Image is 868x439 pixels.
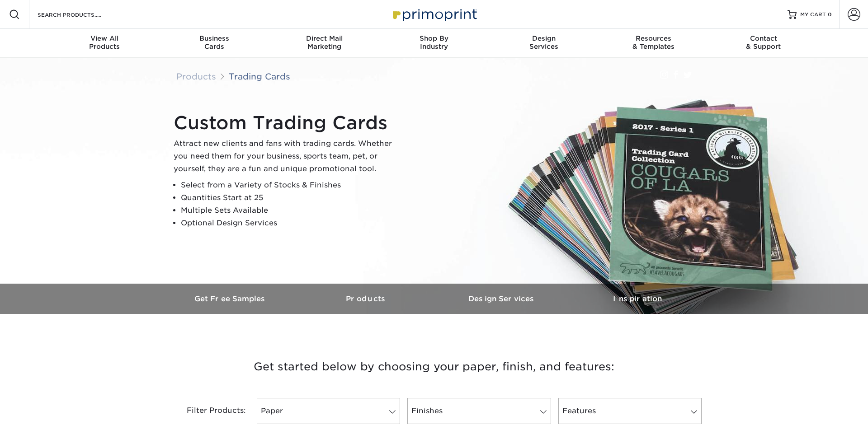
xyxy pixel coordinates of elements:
[50,34,160,42] span: View All
[489,34,599,51] div: Services
[407,398,551,424] a: Finishes
[708,34,818,51] div: & Support
[181,217,400,229] li: Optional Design Services
[389,5,479,24] img: Primoprint
[174,137,400,175] p: Attract new clients and fans with trading cards. Whether you need them for your business, sports ...
[181,179,400,191] li: Select from a Variety of Stocks & Finishes
[174,112,400,134] h1: Custom Trading Cards
[37,9,125,20] input: SEARCH PRODUCTS.....
[257,398,400,424] a: Paper
[50,34,160,51] div: Products
[379,29,489,58] a: Shop ByIndustry
[181,191,400,204] li: Quantities Start at 25
[379,34,489,42] span: Shop By
[163,294,298,303] h3: Get Free Samples
[229,71,290,81] a: Trading Cards
[570,294,705,303] h3: Inspiration
[163,284,298,314] a: Get Free Samples
[170,346,698,387] h3: Get started below by choosing your paper, finish, and features:
[599,34,708,42] span: Resources
[269,29,379,58] a: Direct MailMarketing
[50,29,160,58] a: View AllProducts
[434,284,570,314] a: Design Services
[160,29,269,58] a: BusinessCards
[558,398,702,424] a: Features
[269,34,379,42] span: Direct Mail
[434,294,570,303] h3: Design Services
[176,71,216,81] a: Products
[379,34,489,51] div: Industry
[160,34,269,51] div: Cards
[800,11,826,19] span: MY CART
[570,284,705,314] a: Inspiration
[599,29,708,58] a: Resources& Templates
[269,34,379,51] div: Marketing
[828,11,832,18] span: 0
[298,294,434,303] h3: Products
[298,284,434,314] a: Products
[160,34,269,42] span: Business
[708,29,818,58] a: Contact& Support
[163,398,253,424] div: Filter Products:
[489,29,599,58] a: DesignServices
[599,34,708,51] div: & Templates
[181,204,400,217] li: Multiple Sets Available
[708,34,818,42] span: Contact
[489,34,599,42] span: Design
